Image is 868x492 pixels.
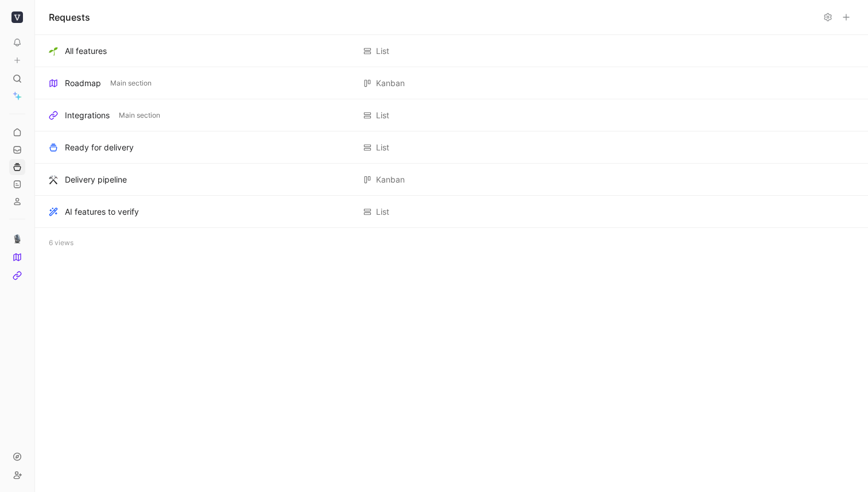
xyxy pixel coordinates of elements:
[35,35,868,67] div: 🌱All featuresListView actions
[35,228,868,258] div: 6 views
[49,175,58,184] img: ⚒️
[65,76,101,90] div: Roadmap
[35,164,868,196] div: ⚒️Delivery pipelineKanbanView actions
[46,44,60,58] button: 🌱
[35,196,868,228] div: AI features to verifyListView actions
[46,173,60,187] button: ⚒️
[11,11,23,23] img: Viio
[65,173,127,187] div: Delivery pipeline
[65,141,134,154] div: Ready for delivery
[35,67,868,99] div: RoadmapMain sectionKanbanView actions
[376,44,389,58] div: List
[65,44,107,58] div: All features
[9,9,25,25] button: Viio
[9,219,25,284] div: 🎙️
[9,231,25,247] a: 🎙️
[376,141,389,154] div: List
[65,109,110,122] div: Integrations
[35,99,868,131] div: IntegrationsMain sectionListView actions
[49,47,58,56] img: 🌱
[376,76,405,90] div: Kanban
[35,131,868,164] div: Ready for deliveryListView actions
[376,205,389,219] div: List
[13,234,22,243] img: 🎙️
[110,78,152,89] span: Main section
[49,10,90,24] h1: Requests
[376,173,405,187] div: Kanban
[376,109,389,122] div: List
[117,110,162,121] button: Main section
[108,78,154,88] button: Main section
[119,110,160,121] span: Main section
[65,205,139,219] div: AI features to verify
